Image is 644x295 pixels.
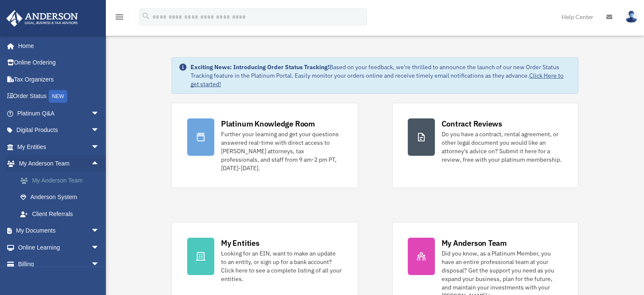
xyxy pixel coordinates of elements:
i: search [141,11,151,21]
a: Tax Organizers [6,71,112,88]
span: arrow_drop_down [91,122,108,139]
strong: Exciting News: Introducing Order Status Tracking! [191,63,329,71]
div: Based on your feedback, we're thrilled to announce the launch of our new Order Status Tracking fe... [191,63,571,88]
div: NEW [49,90,67,103]
div: My Entities [221,238,259,248]
a: Order StatusNEW [6,88,112,105]
span: arrow_drop_down [91,256,108,273]
a: Click Here to get started! [191,72,564,88]
div: Do you have a contract, rental agreement, or other legal document you would like an attorney's ad... [442,130,563,164]
a: Platinum Q&Aarrow_drop_down [6,105,112,122]
a: Online Ordering [6,54,112,71]
a: Billingarrow_drop_down [6,256,112,273]
a: My Entitiesarrow_drop_down [6,138,112,155]
a: Contract Reviews Do you have a contract, rental agreement, or other legal document you would like... [392,103,578,188]
div: Platinum Knowledge Room [221,118,315,129]
span: arrow_drop_down [91,239,108,256]
span: arrow_drop_down [91,222,108,240]
span: arrow_drop_down [91,105,108,122]
span: arrow_drop_up [91,155,108,173]
a: Client Referrals [12,205,112,222]
img: Anderson Advisors Platinum Portal [4,10,80,27]
a: Platinum Knowledge Room Further your learning and get your questions answered real-time with dire... [171,103,358,188]
a: menu [114,15,124,22]
a: Anderson System [12,189,112,206]
div: Looking for an EIN, want to make an update to an entity, or sign up for a bank account? Click her... [221,249,342,283]
a: Home [6,37,108,54]
a: My Anderson Team [12,172,112,189]
a: Digital Productsarrow_drop_down [6,122,112,139]
div: My Anderson Team [442,238,507,248]
span: arrow_drop_down [91,138,108,156]
div: Further your learning and get your questions answered real-time with direct access to [PERSON_NAM... [221,130,342,172]
img: User Pic [625,11,638,23]
div: Contract Reviews [442,118,502,129]
a: Online Learningarrow_drop_down [6,239,112,256]
a: My Documentsarrow_drop_down [6,222,112,239]
a: My Anderson Teamarrow_drop_up [6,155,112,172]
i: menu [114,12,124,22]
